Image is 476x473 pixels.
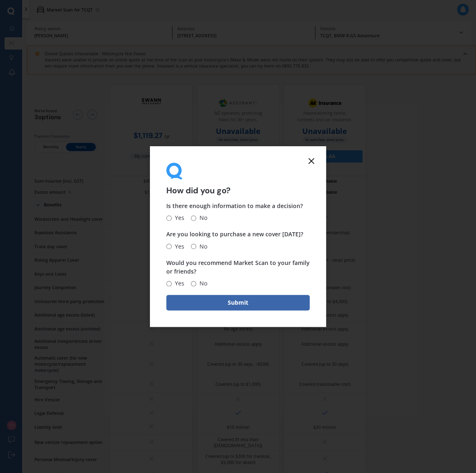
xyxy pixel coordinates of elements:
[166,295,310,310] button: Submit
[191,244,196,249] input: No
[196,242,207,251] span: No
[196,213,207,223] span: No
[166,281,172,286] input: Yes
[191,281,196,286] input: No
[172,242,184,251] span: Yes
[166,202,303,210] span: Is there enough information to make a decision?
[172,278,184,288] span: Yes
[196,278,207,288] span: No
[166,258,310,275] span: Would you recommend Market Scan to your family or friends?
[191,215,196,221] input: No
[166,244,172,249] input: Yes
[166,215,172,221] input: Yes
[166,230,303,238] span: Are you looking to purchase a new cover [DATE]?
[166,163,310,195] div: How did you go?
[172,213,184,223] span: Yes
